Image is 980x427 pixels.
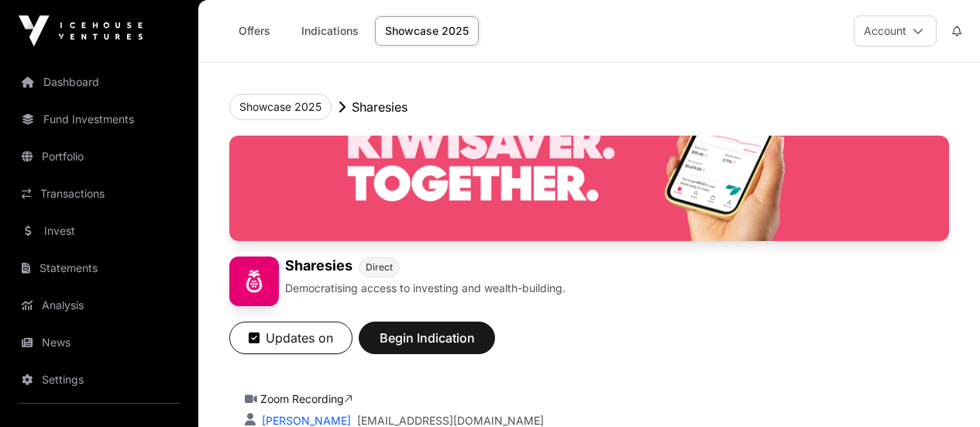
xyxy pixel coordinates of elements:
[229,257,279,306] img: Sharesies
[285,281,566,296] p: Democratising access to investing and wealth-building.
[12,214,186,248] a: Invest
[12,139,186,174] a: Portfolio
[12,251,186,285] a: Statements
[359,322,495,354] button: Begin Indication
[359,337,495,353] a: Begin Indication
[229,136,949,241] img: Sharesies
[366,261,393,274] span: Direct
[12,363,186,397] a: Settings
[12,177,186,211] a: Transactions
[12,325,186,360] a: News
[229,322,352,354] button: Updates on
[260,392,352,405] a: Zoom Recording
[19,15,143,46] img: Icehouse Ventures Logo
[291,16,369,46] a: Indications
[223,16,285,46] a: Offers
[12,288,186,322] a: Analysis
[854,15,937,46] button: Account
[12,65,186,99] a: Dashboard
[378,329,476,347] span: Begin Indication
[375,16,479,46] a: Showcase 2025
[352,98,407,116] p: Sharesies
[229,94,332,120] button: Showcase 2025
[259,414,351,427] a: [PERSON_NAME]
[285,257,352,277] h1: Sharesies
[12,102,186,136] a: Fund Investments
